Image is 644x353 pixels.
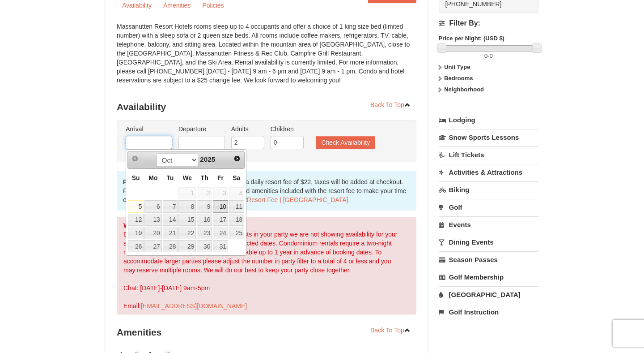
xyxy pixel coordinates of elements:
[197,187,212,200] span: 2
[231,125,264,133] label: Adults
[117,323,416,341] h3: Amenities
[213,200,228,213] a: 10
[123,222,163,229] strong: We are sorry!
[439,304,538,320] a: Golf Instruction
[197,227,212,239] a: 23
[144,214,161,226] a: 13
[126,125,172,133] label: Arrival
[229,227,244,239] a: 25
[489,52,492,59] span: 0
[439,251,538,268] a: Season Passes
[213,227,228,239] a: 24
[128,214,144,226] a: 12
[178,214,196,226] a: 15
[197,240,212,253] a: 30
[271,125,304,133] label: Children
[123,178,160,185] strong: Please note:
[247,196,348,203] a: Resort Fee | [GEOGRAPHIC_DATA]
[132,174,140,181] span: Sunday
[439,19,538,27] h4: Filter By:
[178,125,225,133] label: Departure
[444,64,470,70] strong: Unit Type
[213,187,228,200] span: 3
[439,234,538,250] a: Dining Events
[166,174,174,181] span: Tuesday
[217,174,224,181] span: Friday
[444,86,484,93] strong: Neighborhood
[117,98,416,116] h3: Availability
[201,174,208,181] span: Thursday
[117,171,416,211] div: the nightly rates below include a daily resort fee of $22, taxes will be added at checkout. For m...
[141,302,247,310] a: [EMAIL_ADDRESS][DOMAIN_NAME]
[439,269,538,285] a: Golf Membership
[213,214,228,226] a: 17
[439,146,538,163] a: Lift Tickets
[197,200,212,213] a: 9
[163,227,178,239] a: 21
[444,75,473,82] strong: Bedrooms
[231,152,243,165] a: Next
[200,155,215,163] span: 2025
[144,240,161,253] a: 27
[178,200,196,213] a: 8
[197,214,212,226] a: 16
[484,52,487,59] span: 0
[439,216,538,233] a: Events
[229,214,244,226] a: 18
[439,199,538,215] a: Golf
[128,200,144,213] a: 5
[364,323,416,337] a: Back To Top
[439,164,538,181] a: Activities & Attractions
[117,217,416,314] div: Due to the dates selected or number of guests in your party we are not showing availability for y...
[163,214,178,226] a: 14
[439,286,538,303] a: [GEOGRAPHIC_DATA]
[128,227,144,239] a: 19
[233,174,240,181] span: Saturday
[439,52,538,60] label: -
[364,98,416,112] a: Back To Top
[128,240,144,253] a: 26
[129,152,141,165] a: Prev
[178,227,196,239] a: 22
[229,200,244,213] a: 11
[163,200,178,213] a: 7
[163,240,178,253] a: 28
[148,174,157,181] span: Monday
[178,187,196,200] span: 1
[439,35,504,42] strong: Price per Night: (USD $)
[144,200,161,213] a: 6
[233,155,241,162] span: Next
[178,240,196,253] a: 29
[439,181,538,198] a: Biking
[131,155,139,162] span: Prev
[182,174,192,181] span: Wednesday
[439,129,538,146] a: Snow Sports Lessons
[316,136,375,149] button: Check Availability
[439,112,538,128] a: Lodging
[213,240,228,253] a: 31
[229,187,244,200] span: 4
[144,227,161,239] a: 20
[117,22,416,94] div: Massanutten Resort Hotels rooms sleep up to 4 occupants and offer a choice of 1 king size bed (li...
